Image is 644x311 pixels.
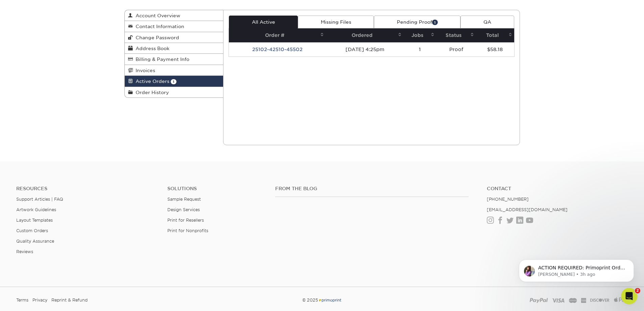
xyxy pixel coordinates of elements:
span: Billing & Payment Info [133,57,189,62]
a: Quality Assurance [16,239,54,244]
span: Invoices [133,68,155,73]
span: Change Password [133,35,179,40]
th: Status [436,28,476,42]
a: Reprint & Refund [51,295,88,305]
a: Address Book [125,43,223,54]
a: Billing & Payment Info [125,54,223,65]
span: 2 [635,288,640,293]
a: Change Password [125,32,223,43]
span: 1 [432,20,438,25]
a: Invoices [125,65,223,76]
th: Jobs [404,28,436,42]
iframe: Intercom live chat [621,288,637,304]
a: Contact Information [125,21,223,32]
a: Contact [487,186,628,192]
a: Active Orders 1 [125,76,223,87]
a: Sample Request [167,197,201,202]
a: Pending Proof1 [374,16,460,28]
span: 1 [171,79,176,84]
h4: Solutions [167,186,265,192]
h4: From the Blog [275,186,469,192]
th: Order # [229,28,326,42]
th: Total [476,28,514,42]
a: All Active [229,16,298,28]
iframe: Intercom notifications message [509,245,644,293]
a: Print for Resellers [167,218,204,223]
a: Custom Orders [16,228,48,233]
h4: Resources [16,186,157,192]
p: Message from Erica, sent 3h ago [29,26,117,32]
img: Primoprint [318,297,342,303]
span: Contact Information [133,24,184,29]
a: Account Overview [125,10,223,21]
td: 25102-42510-45502 [229,42,326,57]
td: $58.18 [476,42,514,57]
span: Account Overview [133,13,180,18]
a: Reviews [16,249,33,254]
a: Artwork Guidelines [16,207,56,212]
span: Order History [133,90,169,95]
a: Support Articles | FAQ [16,197,63,202]
span: Address Book [133,46,169,51]
span: ACTION REQUIRED: Primoprint Order 25102-42510-45502 Thank you for placing your print order with P... [29,20,116,173]
a: [EMAIL_ADDRESS][DOMAIN_NAME] [487,207,568,212]
a: Order History [125,87,223,97]
a: Layout Templates [16,218,53,223]
a: QA [460,16,514,28]
td: 1 [404,42,436,57]
a: Missing Files [298,16,374,28]
span: Active Orders [133,79,169,84]
div: © 2025 [218,295,426,305]
a: Design Services [167,207,200,212]
a: Print for Nonprofits [167,228,208,233]
th: Ordered [326,28,404,42]
td: Proof [436,42,476,57]
td: [DATE] 4:25pm [326,42,404,57]
a: [PHONE_NUMBER] [487,197,529,202]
